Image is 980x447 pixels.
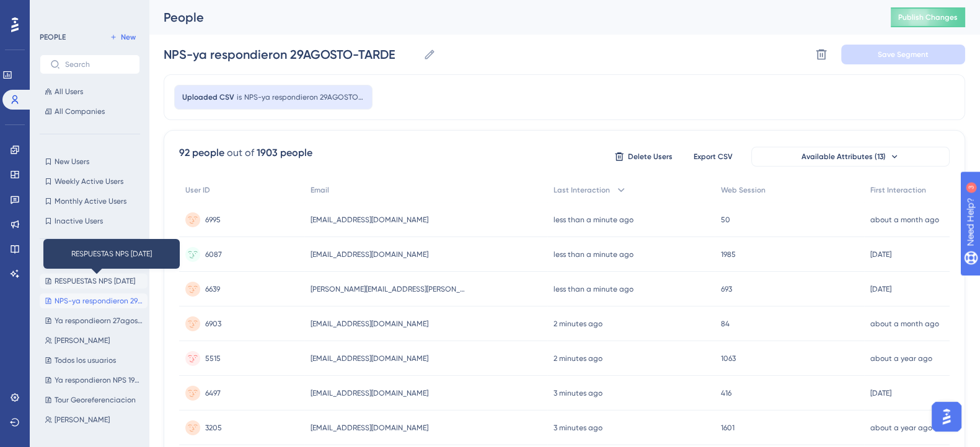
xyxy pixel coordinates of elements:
[40,194,140,209] button: Monthly Active Users
[721,319,730,329] span: 84
[721,423,735,433] span: 1601
[205,215,221,225] span: 6995
[870,389,891,397] time: [DATE]
[105,30,140,45] button: New
[870,250,891,259] time: [DATE]
[311,319,428,329] span: [EMAIL_ADDRESS][DOMAIN_NAME]
[55,87,83,97] span: All Users
[878,50,929,59] span: Save Segment
[801,152,886,162] span: Available Attributes (13)
[55,336,110,345] span: [PERSON_NAME]
[311,423,428,433] span: [EMAIL_ADDRESS][DOMAIN_NAME]
[721,185,766,195] span: Web Session
[244,92,364,102] span: NPS-ya respondieron 29AGOSTO-TARDE - Hoja 1
[40,313,148,328] button: Ya respondieorn 27agosto
[870,285,891,293] time: [DATE]
[55,196,126,206] span: Monthly Active Users
[721,354,736,363] span: 1063
[694,152,733,162] span: Export CSV
[721,284,732,294] span: 693
[40,412,148,427] button: [PERSON_NAME]
[65,60,130,69] input: Search
[205,319,221,329] span: 6903
[311,215,428,225] span: [EMAIL_ADDRESS][DOMAIN_NAME]
[40,154,140,169] button: New Users
[870,215,939,224] time: about a month ago
[237,92,242,102] span: is
[841,45,965,64] button: Save Segment
[55,106,105,116] span: All Companies
[40,174,140,189] button: Weekly Active Users
[721,388,731,398] span: 416
[40,32,66,42] div: PEOPLE
[311,388,428,398] span: [EMAIL_ADDRESS][DOMAIN_NAME]
[164,9,860,26] div: People
[205,388,221,398] span: 6497
[55,157,89,167] span: New Users
[40,293,148,308] button: NPS-ya respondieron 29AGOSTO-TARDE
[55,375,143,385] span: Ya respondieron NPS 190925
[55,296,143,306] span: NPS-ya respondieron 29AGOSTO-TARDE
[554,319,603,328] time: 2 minutes ago
[205,354,221,363] span: 5515
[55,355,116,365] span: Todos los usuarios
[205,284,220,294] span: 6639
[40,353,148,368] button: Todos los usuarios
[311,185,329,195] span: Email
[227,145,254,160] div: out of
[628,152,673,162] span: Delete Users
[40,373,148,388] button: Ya respondieron NPS 190925
[205,250,222,259] span: 6087
[121,32,136,42] span: New
[898,12,958,22] span: Publish Changes
[55,415,110,425] span: [PERSON_NAME]
[55,176,123,186] span: Weekly Active Users
[29,3,77,18] span: Need Help?
[870,185,926,195] span: First Interaction
[554,215,633,224] time: less than a minute ago
[179,145,224,160] div: 92 people
[554,250,633,259] time: less than a minute ago
[721,250,736,259] span: 1985
[55,216,103,226] span: Inactive Users
[554,354,603,363] time: 2 minutes ago
[40,214,140,228] button: Inactive Users
[928,398,965,435] iframe: UserGuiding AI Assistant Launcher
[55,395,136,405] span: Tour Georeferenciacion
[55,316,143,326] span: Ya respondieorn 27agosto
[40,84,140,99] button: All Users
[891,7,965,27] button: Publish Changes
[870,319,939,328] time: about a month ago
[554,389,603,397] time: 3 minutes ago
[55,276,135,286] span: RESPUESTAS NPS [DATE]
[554,185,610,195] span: Last Interaction
[40,393,148,407] button: Tour Georeferenciacion
[311,354,428,363] span: [EMAIL_ADDRESS][DOMAIN_NAME]
[870,354,932,363] time: about a year ago
[182,92,234,102] span: Uploaded CSV
[311,250,428,259] span: [EMAIL_ADDRESS][DOMAIN_NAME]
[40,274,148,289] button: RESPUESTAS NPS [DATE]
[205,423,222,433] span: 3205
[164,46,418,63] input: Segment Name
[40,333,148,348] button: [PERSON_NAME]
[86,6,90,16] div: 3
[40,254,148,269] button: HB- R/ [DATE]
[682,147,744,167] button: Export CSV
[554,285,633,293] time: less than a minute ago
[721,215,730,225] span: 50
[311,284,466,294] span: [PERSON_NAME][EMAIL_ADDRESS][PERSON_NAME][DOMAIN_NAME]
[870,423,932,432] time: about a year ago
[751,147,950,167] button: Available Attributes (13)
[257,145,312,160] div: 1903 people
[40,104,140,119] button: All Companies
[612,147,674,167] button: Delete Users
[185,185,210,195] span: User ID
[554,423,603,432] time: 3 minutes ago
